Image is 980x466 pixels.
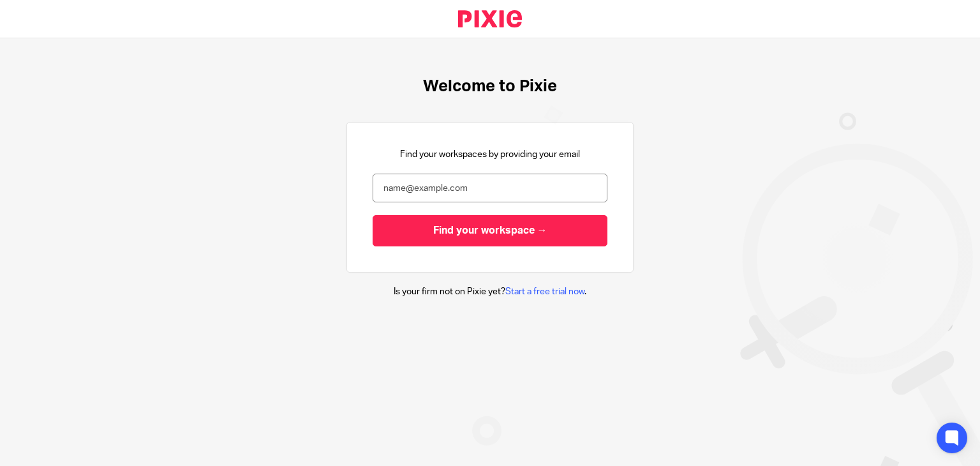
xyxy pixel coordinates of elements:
h1: Welcome to Pixie [423,77,557,96]
input: Find your workspace → [373,215,607,246]
a: Start a free trial now [505,287,584,296]
input: name@example.com [373,174,607,202]
p: Find your workspaces by providing your email [400,148,580,161]
p: Is your firm not on Pixie yet? . [394,285,586,298]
